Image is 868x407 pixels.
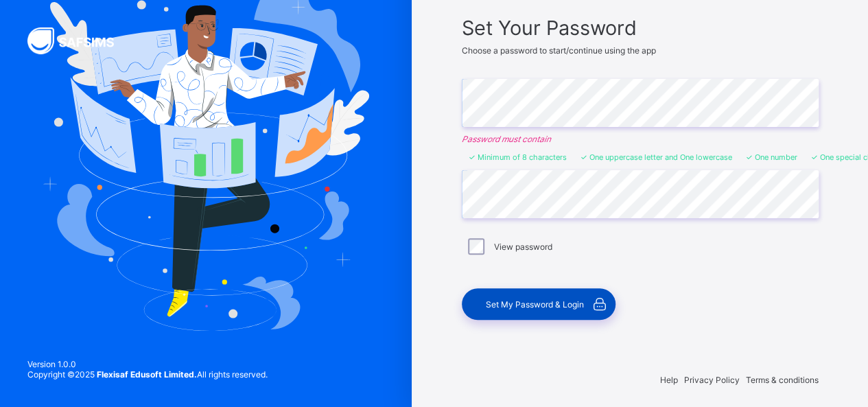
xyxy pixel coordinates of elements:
em: Password must contain [462,134,819,144]
span: Help [660,375,678,385]
span: Privacy Policy [684,375,740,385]
li: Minimum of 8 characters [469,152,567,162]
img: SAFSIMS Logo [27,27,130,54]
li: One uppercase letter and One lowercase [580,152,732,162]
span: Set My Password & Login [486,299,584,310]
span: Set Your Password [462,16,819,40]
span: Version 1.0.0 [27,359,268,369]
span: Terms & conditions [746,375,819,385]
span: Choose a password to start/continue using the app [462,45,656,56]
label: View password [494,242,552,252]
li: One number [746,152,797,162]
strong: Flexisaf Edusoft Limited. [97,369,197,380]
span: Copyright © 2025 All rights reserved. [27,369,268,380]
